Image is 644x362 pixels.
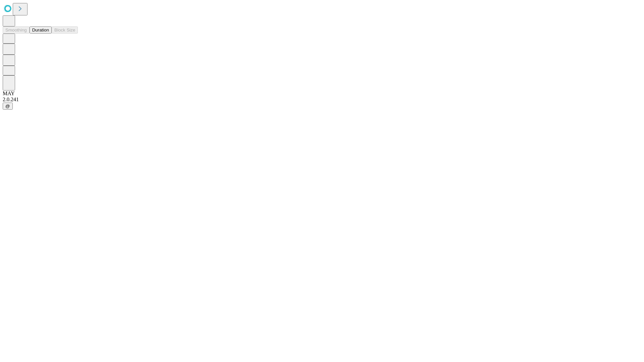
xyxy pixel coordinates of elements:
button: Smoothing [3,26,30,34]
button: Block Size [52,26,78,34]
div: 2.0.241 [3,97,641,103]
span: @ [5,104,10,109]
button: @ [3,103,13,110]
div: MAY [3,90,641,97]
button: Duration [30,26,52,34]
